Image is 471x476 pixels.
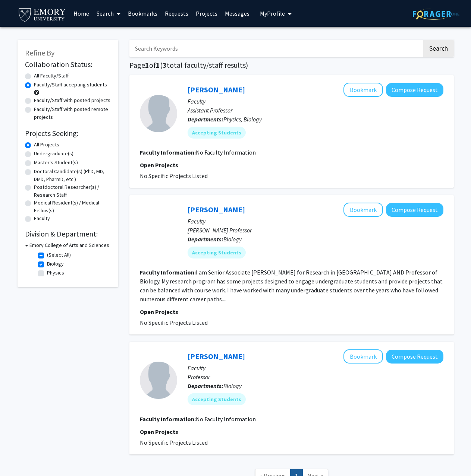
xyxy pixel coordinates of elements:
[34,159,78,166] label: Master's Student(s)
[196,149,256,156] span: No Faculty Information
[188,235,223,243] b: Departments:
[34,81,107,89] label: Faculty/Staff accepting students
[47,260,64,268] label: Biology
[34,150,73,158] label: Undergraduate(s)
[188,372,443,381] p: Professor
[188,85,245,94] a: [PERSON_NAME]
[70,0,93,26] a: Home
[386,83,443,97] button: Compose Request to Nic Vega
[34,105,111,121] label: Faculty/Staff with posted remote projects
[188,205,245,214] a: [PERSON_NAME]
[25,60,111,69] h2: Collaboration Status:
[34,199,111,215] label: Medical Resident(s) / Medical Fellow(s)
[221,0,253,26] a: Messages
[188,127,246,139] mat-chip: Accepting Students
[223,235,242,243] span: Biology
[188,97,443,106] p: Faculty
[156,60,160,70] span: 1
[93,0,124,26] a: Search
[386,203,443,217] button: Compose Request to Anita Corbett
[34,141,59,149] label: All Projects
[124,0,161,26] a: Bookmarks
[140,269,196,276] b: Faculty Information:
[188,226,443,235] p: [PERSON_NAME] Professor
[386,350,443,364] button: Compose Request to Nicole Gerardo
[223,115,262,123] span: Physics, Biology
[188,364,443,372] p: Faculty
[47,251,71,259] label: (Select All)
[34,96,110,104] label: Faculty/Staff with posted projects
[140,415,196,423] b: Faculty Information:
[413,8,459,20] img: ForagerOne Logo
[129,40,422,57] input: Search Keywords
[188,217,443,226] p: Faculty
[140,307,443,316] p: Open Projects
[34,183,111,199] label: Postdoctoral Researcher(s) / Research Staff
[188,247,246,258] mat-chip: Accepting Students
[188,393,246,405] mat-chip: Accepting Students
[140,269,443,303] fg-read-more: I am Senior Associate [PERSON_NAME] for Research in [GEOGRAPHIC_DATA] AND Professor of Biology. M...
[188,382,223,390] b: Departments:
[25,229,111,238] h2: Division & Department:
[47,269,64,277] label: Physics
[18,6,67,23] img: Emory University Logo
[188,115,223,123] b: Departments:
[343,83,383,97] button: Add Nic Vega to Bookmarks
[343,203,383,217] button: Add Anita Corbett to Bookmarks
[260,10,285,17] span: My Profile
[188,106,443,115] p: Assistant Professor
[34,168,111,183] label: Doctoral Candidate(s) (PhD, MD, DMD, PharmD, etc.)
[25,129,111,138] h2: Projects Seeking:
[161,0,192,26] a: Requests
[34,215,50,222] label: Faculty
[223,382,242,390] span: Biology
[34,72,69,80] label: All Faculty/Staff
[145,60,149,70] span: 1
[140,161,443,169] p: Open Projects
[140,439,208,446] span: No Specific Projects Listed
[188,352,245,361] a: [PERSON_NAME]
[163,60,167,70] span: 3
[343,349,383,364] button: Add Nicole Gerardo to Bookmarks
[25,48,54,57] span: Refine By
[6,442,32,470] iframe: Chat
[140,149,196,156] b: Faculty Information:
[140,319,208,326] span: No Specific Projects Listed
[140,172,208,180] span: No Specific Projects Listed
[196,415,256,423] span: No Faculty Information
[423,40,454,57] button: Search
[29,241,109,249] h3: Emory College of Arts and Sciences
[192,0,221,26] a: Projects
[140,427,443,436] p: Open Projects
[129,61,454,70] h1: Page of ( total faculty/staff results)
